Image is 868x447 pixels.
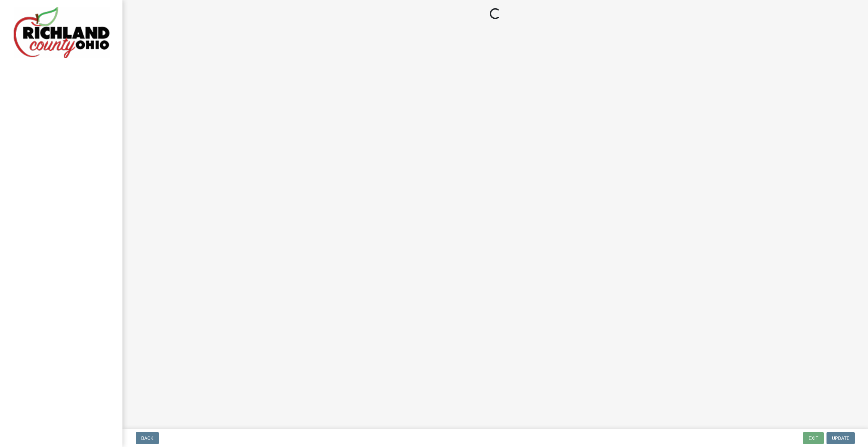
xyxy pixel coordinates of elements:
img: Richland County, Ohio [14,7,110,58]
span: Back [141,435,153,441]
button: Back [136,432,159,444]
button: Update [827,432,855,444]
span: Update [832,435,849,441]
button: Exit [803,432,824,444]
